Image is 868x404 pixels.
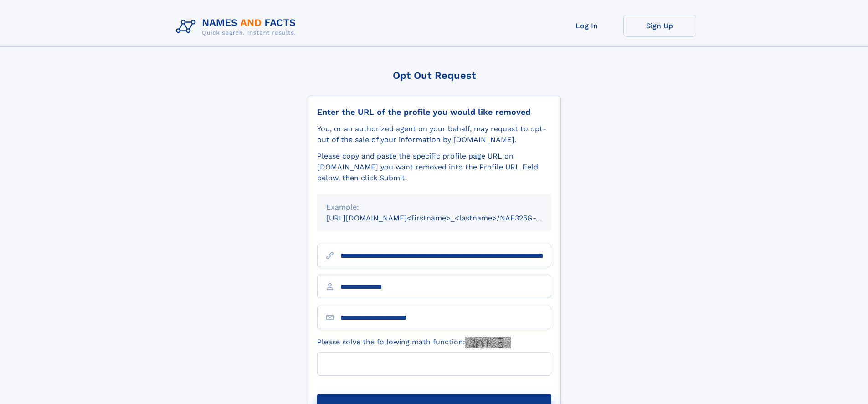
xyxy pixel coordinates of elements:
div: You, or an authorized agent on your behalf, may request to opt-out of the sale of your informatio... [317,123,551,145]
small: [URL][DOMAIN_NAME]<firstname>_<lastname>/NAF325G-xxxxxxxx [326,214,569,222]
img: Logo Names and Facts [172,15,303,39]
label: Please solve the following math function: [317,337,511,348]
a: Sign Up [623,15,696,37]
div: Opt Out Request [308,70,561,81]
div: Please copy and paste the specific profile page URL on [DOMAIN_NAME] you want removed into the Pr... [317,151,551,184]
div: Example: [326,202,542,213]
div: Enter the URL of the profile you would like removed [317,107,551,117]
a: Log In [550,15,623,37]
